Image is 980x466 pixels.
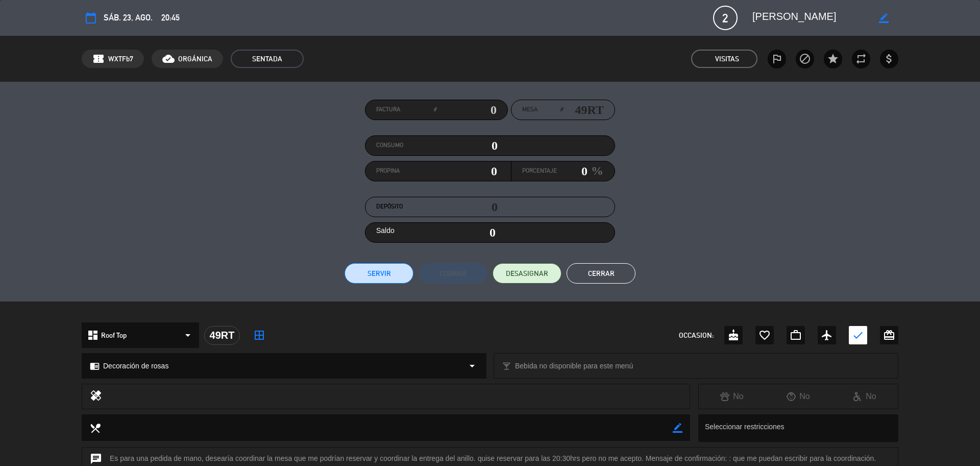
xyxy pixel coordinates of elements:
span: 2 [713,6,738,30]
span: Bebida no disponible para este menú [515,360,633,372]
em: # [560,105,563,115]
span: Roof Top [101,330,127,341]
div: 49RT [204,326,240,345]
span: ORGÁNICA [178,53,212,65]
em: # [433,105,436,115]
span: SENTADA [231,50,304,68]
label: Factura [376,105,436,115]
div: No [765,390,831,403]
i: calendar_today [85,12,97,24]
i: repeat [855,53,867,65]
i: local_bar [502,361,511,371]
i: star [827,53,839,65]
input: 0 [436,102,497,118]
span: WXTFb7 [108,53,133,65]
span: sáb. 23, ago. [104,11,153,25]
i: arrow_drop_down [182,329,194,341]
i: cloud_done [162,53,175,65]
input: 0 [557,164,587,179]
button: Cerrar [567,263,635,284]
i: border_color [673,423,682,433]
button: DESASIGNAR [493,263,561,284]
label: Consumo [376,141,437,151]
label: Saldo [376,225,395,237]
i: border_color [879,13,889,23]
button: Cobrar [419,263,487,284]
span: OCCASION: [679,330,714,341]
i: work_outline [790,329,802,341]
input: number [563,102,604,118]
button: calendar_today [82,9,100,27]
span: 20:45 [161,11,180,25]
label: Propina [376,166,437,176]
em: % [587,161,603,181]
i: arrow_drop_down [466,360,478,372]
span: Decoración de rosas [103,360,168,372]
button: Servir [345,263,413,284]
i: airplanemode_active [821,329,833,341]
span: confirmation_number [92,53,105,65]
div: No [699,390,765,403]
i: check [852,329,864,341]
i: favorite_border [758,329,771,341]
span: Mesa [522,105,537,115]
em: Visitas [715,53,739,65]
i: chrome_reader_mode [90,361,100,371]
i: border_all [253,329,265,341]
i: healing [90,389,102,404]
i: dashboard [87,329,99,341]
label: Porcentaje [522,166,557,176]
label: Depósito [376,202,437,212]
i: card_giftcard [883,329,895,341]
i: cake [727,329,740,341]
span: DESASIGNAR [506,268,548,279]
i: local_dining [89,422,101,433]
i: outlined_flag [771,53,783,65]
i: block [799,53,811,65]
i: attach_money [883,53,895,65]
input: 0 [437,164,498,179]
input: 0 [437,138,498,153]
div: No [831,390,898,403]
